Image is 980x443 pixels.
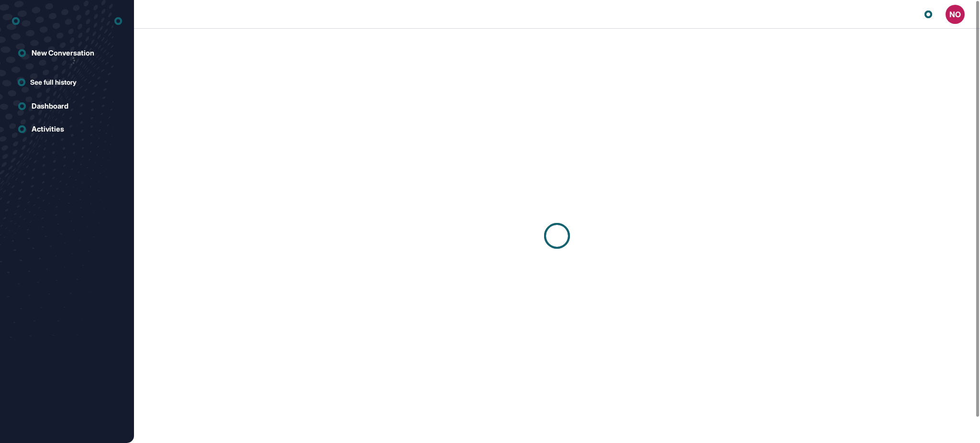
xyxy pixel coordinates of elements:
[12,120,122,139] a: Activities
[946,5,965,24] button: NO
[32,125,64,133] div: Activities
[12,97,122,116] a: Dashboard
[30,77,77,87] span: See full history
[32,49,94,57] div: New Conversation
[12,13,20,29] div: entrapeer-logo
[12,44,122,63] a: New Conversation
[18,77,122,87] a: See full history
[32,102,68,111] div: Dashboard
